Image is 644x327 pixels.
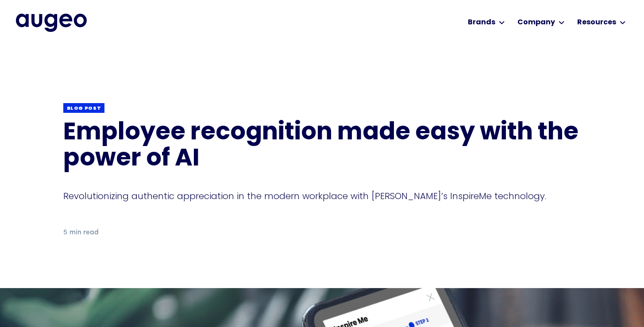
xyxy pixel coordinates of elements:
h1: Employee recognition made easy with the power of AI [63,120,581,173]
div: Resources [577,17,616,28]
div: Brands [468,17,495,28]
img: Augeo's full logo in midnight blue. [16,14,87,31]
a: home [16,14,87,31]
div: 5 [63,227,67,238]
div: Revolutionizing authentic appreciation in the modern workplace with [PERSON_NAME]’s InspireMe tec... [63,190,581,202]
div: Blog post [67,105,101,112]
div: min read [69,227,99,238]
div: Company [517,17,555,28]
